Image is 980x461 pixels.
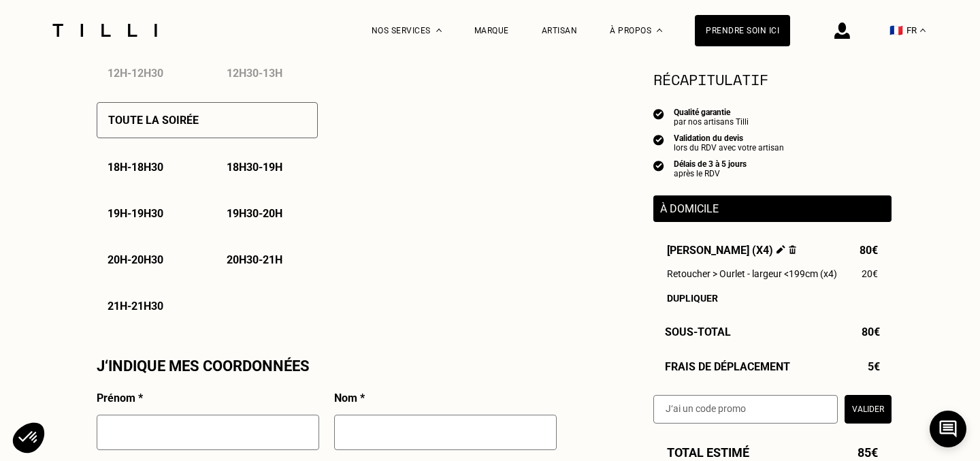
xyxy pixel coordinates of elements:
[695,15,790,46] a: Prendre soin ici
[862,268,878,279] span: 20€
[653,133,664,146] img: icon list info
[789,245,796,254] img: Supprimer
[542,26,578,35] a: Artisan
[868,360,880,373] span: 5€
[653,360,892,373] div: Frais de déplacement
[227,207,282,220] p: 19h30 - 20h
[108,207,163,220] p: 19h - 19h30
[674,108,749,117] div: Qualité garantie
[334,392,365,404] p: Nom *
[660,202,885,215] p: À domicile
[920,29,926,32] img: menu déroulant
[667,293,878,304] div: Dupliquer
[860,244,878,257] span: 80€
[653,159,664,172] img: icon list info
[48,24,162,37] img: Logo du service de couturière Tilli
[777,245,785,254] img: Éditer
[889,24,903,37] span: 🇫🇷
[862,325,880,338] span: 80€
[674,117,749,127] div: par nos artisans Tilli
[667,268,837,279] span: Retoucher > Ourlet - largeur <199cm (x4)
[108,253,163,266] p: 20h - 20h30
[657,29,662,32] img: Menu déroulant à propos
[667,244,796,257] span: [PERSON_NAME] (x4)
[227,161,282,174] p: 18h30 - 19h
[653,108,664,120] img: icon list info
[474,26,509,35] a: Marque
[674,159,747,169] div: Délais de 3 à 5 jours
[436,29,442,32] img: Menu déroulant
[674,133,784,143] div: Validation du devis
[653,68,892,91] section: Récapitulatif
[97,392,143,404] p: Prénom *
[845,395,892,424] button: Valider
[108,161,163,174] p: 18h - 18h30
[674,169,747,178] div: après le RDV
[97,357,310,375] p: J‘indique mes coordonnées
[834,22,850,39] img: icône connexion
[674,143,784,153] div: lors du RDV avec votre artisan
[108,300,163,313] p: 21h - 21h30
[653,445,892,460] div: Total estimé
[653,395,838,424] input: J‘ai un code promo
[108,114,199,127] p: Toute la soirée
[227,253,282,266] p: 20h30 - 21h
[857,445,878,460] span: 85€
[653,325,892,338] div: Sous-Total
